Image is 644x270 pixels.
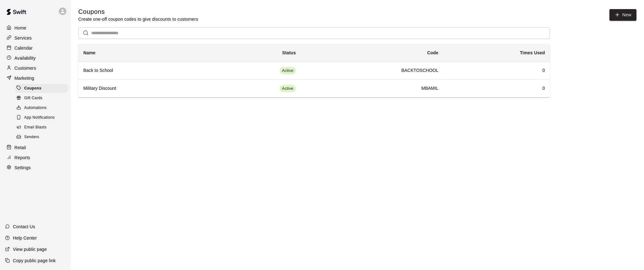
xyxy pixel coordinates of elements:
[5,153,66,162] a: Reports
[5,33,66,43] a: Services
[24,85,42,92] span: Coupons
[15,113,68,122] div: App Notifications
[5,63,66,73] a: Customers
[280,68,296,74] span: Active
[306,85,438,92] h6: MBAMIL
[15,94,68,103] div: Gift Cards
[83,85,203,92] h6: Military Discount
[15,103,71,113] a: Automations
[83,67,203,74] h6: Back to School
[83,50,96,55] b: Name
[306,67,438,74] h6: BACKTOSCHOOL
[5,143,66,152] a: Retail
[14,45,33,51] p: Calendar
[13,224,35,230] p: Contact Us
[15,113,71,123] a: App Notifications
[14,65,36,71] p: Customers
[15,104,68,112] div: Automations
[13,257,56,264] p: Copy public page link
[5,73,66,83] a: Marketing
[15,84,71,93] a: Coupons
[24,124,47,131] span: Email Blasts
[15,132,71,142] a: Senders
[448,67,545,74] h6: 0
[15,123,71,132] a: Email Blasts
[280,86,296,92] span: Active
[609,9,636,21] button: New
[520,50,545,55] b: Times Used
[5,53,66,63] a: Availability
[78,8,198,16] h5: Coupons
[448,85,545,92] h6: 0
[14,25,26,31] p: Home
[14,154,30,161] p: Reports
[14,165,31,171] p: Settings
[24,95,42,101] span: Gift Cards
[5,163,66,172] a: Settings
[15,84,68,93] div: Coupons
[14,75,34,81] p: Marketing
[13,235,37,241] p: Help Center
[15,133,68,142] div: Senders
[14,35,32,41] p: Services
[78,44,550,97] table: simple table
[282,50,296,55] b: Status
[427,50,439,55] b: Code
[15,123,68,132] div: Email Blasts
[14,55,36,61] p: Availability
[5,23,66,33] a: Home
[24,115,55,121] span: App Notifications
[14,144,26,151] p: Retail
[13,246,47,252] p: View public page
[5,43,66,53] a: Calendar
[24,105,47,111] span: Automations
[78,16,198,22] p: Create one-off coupon codes to give discounts to customers
[15,93,71,103] a: Gift Cards
[24,134,39,140] span: Senders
